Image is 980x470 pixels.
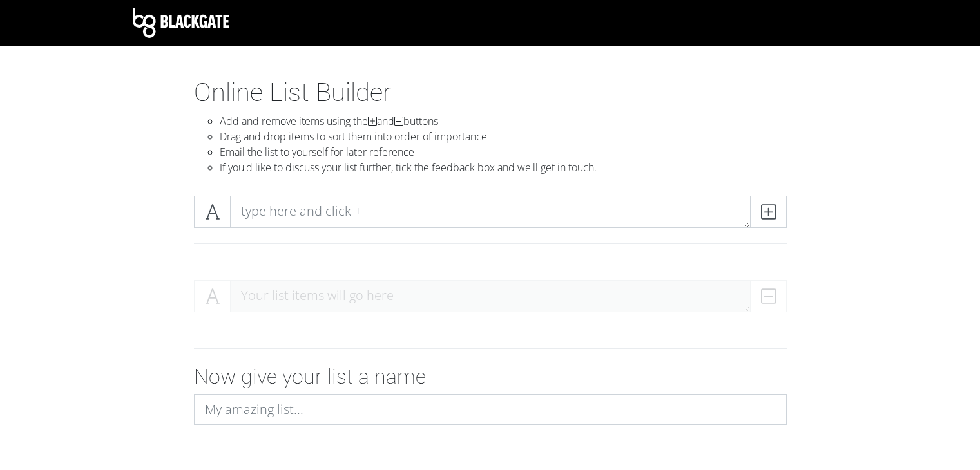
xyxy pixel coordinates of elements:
li: Email the list to yourself for later reference [220,144,787,160]
img: Blackgate [133,8,229,38]
li: If you'd like to discuss your list further, tick the feedback box and we'll get in touch. [220,160,787,175]
input: My amazing list... [194,394,787,425]
li: Add and remove items using the and buttons [220,113,787,129]
h1: Online List Builder [194,77,787,108]
h2: Now give your list a name [194,364,787,389]
li: Drag and drop items to sort them into order of importance [220,129,787,144]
